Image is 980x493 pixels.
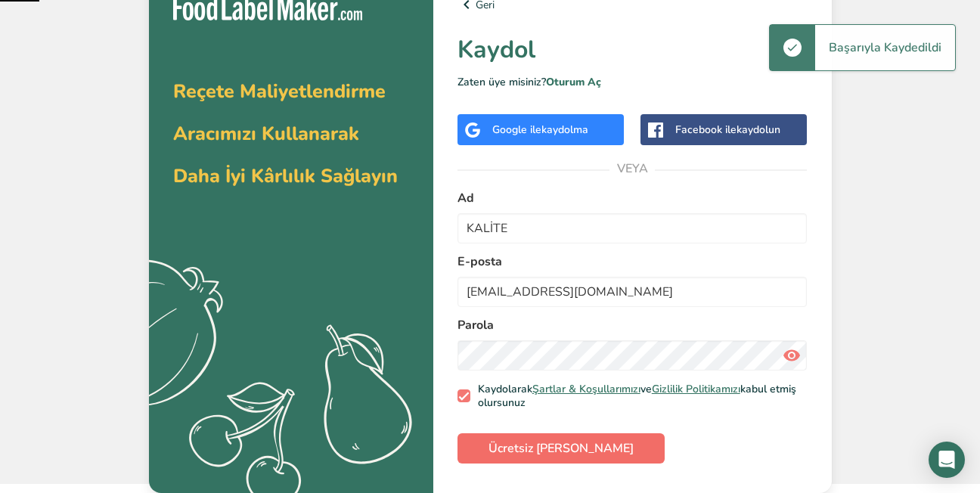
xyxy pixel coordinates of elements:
[546,75,601,89] a: Oturum Aç
[457,189,808,207] label: Ad
[457,253,808,271] label: E-posta
[492,122,541,137] span: Google ile
[470,383,802,409] span: Kaydolarak ve kabul etmiş olursunuz
[457,277,808,307] input: email@example.com
[457,433,665,464] button: Ücretsiz [PERSON_NAME]
[532,382,640,396] a: Şartlar & Koşullarımızı
[488,439,634,457] span: Ücretsiz [PERSON_NAME]
[457,74,808,90] p: Zaten üye misiniz?
[609,146,655,191] span: VEYA
[492,122,588,138] div: kaydolma
[457,316,808,334] label: Parola
[457,213,808,243] input: John Doe
[457,32,808,68] h1: Kaydol
[815,25,955,70] div: Başarıyla Kaydedildi
[652,382,740,396] a: Gizlilik Politikamızı
[929,442,965,478] div: Intercom Messenger'ı açın
[173,79,398,189] span: Reçete Maliyetlendirme Aracımızı Kullanarak Daha İyi Kârlılık Sağlayın
[675,122,780,138] div: kaydolun
[675,122,737,137] span: Facebook ile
